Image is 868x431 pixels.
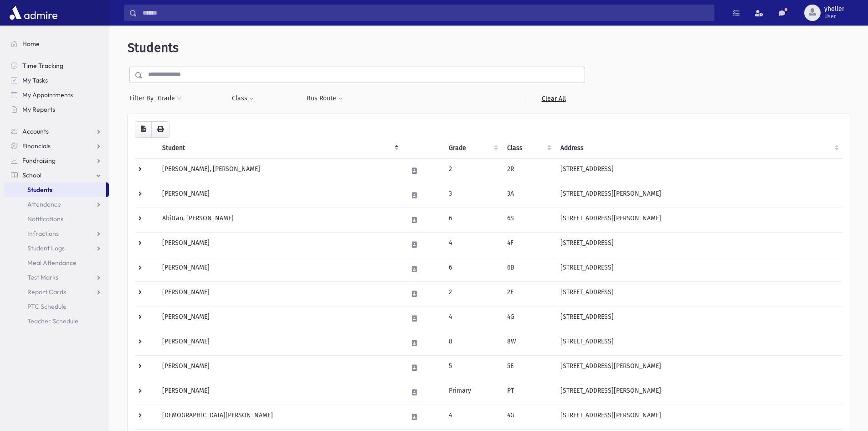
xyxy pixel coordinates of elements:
[22,142,51,150] span: Financials
[443,158,502,183] td: 2
[27,229,59,238] span: Infractions
[4,139,109,153] a: Financials
[129,93,157,103] span: Filter By
[4,314,109,328] a: Teacher Schedule
[555,331,842,355] td: [STREET_ADDRESS]
[157,355,402,380] td: [PERSON_NAME]
[4,58,109,73] a: Time Tracking
[157,183,402,208] td: [PERSON_NAME]
[443,208,502,232] td: 6
[22,171,41,179] span: School
[22,76,48,84] span: My Tasks
[443,306,502,331] td: 4
[4,88,109,102] a: My Appointments
[443,331,502,355] td: 8
[555,257,842,281] td: [STREET_ADDRESS]
[555,158,842,183] td: [STREET_ADDRESS]
[824,5,844,13] span: yheller
[555,208,842,232] td: [STREET_ADDRESS][PERSON_NAME]
[157,306,402,331] td: [PERSON_NAME]
[7,4,60,22] img: AdmirePro
[502,208,555,232] td: 6S
[555,380,842,405] td: [STREET_ADDRESS][PERSON_NAME]
[22,156,56,165] span: Fundraising
[443,257,502,281] td: 6
[27,288,66,296] span: Report Cards
[137,5,714,21] input: Search
[22,105,55,114] span: My Reports
[27,302,67,311] span: PTC Schedule
[27,259,77,267] span: Meal Attendance
[4,285,109,299] a: Report Cards
[502,257,555,281] td: 6B
[22,127,49,135] span: Accounts
[4,153,109,168] a: Fundraising
[443,138,502,159] th: Grade: activate to sort column ascending
[27,215,63,223] span: Notifications
[157,405,402,429] td: [DEMOGRAPHIC_DATA][PERSON_NAME]
[502,355,555,380] td: 5E
[502,183,555,208] td: 3A
[443,380,502,405] td: Primary
[157,138,402,159] th: Student: activate to sort column descending
[555,183,842,208] td: [STREET_ADDRESS][PERSON_NAME]
[555,138,842,159] th: Address: activate to sort column ascending
[157,158,402,183] td: [PERSON_NAME], [PERSON_NAME]
[4,73,109,88] a: My Tasks
[555,232,842,257] td: [STREET_ADDRESS]
[4,182,106,197] a: Students
[824,13,844,20] span: User
[4,36,109,51] a: Home
[522,90,585,107] a: Clear All
[151,121,169,138] button: Print
[157,281,402,306] td: [PERSON_NAME]
[27,186,52,194] span: Students
[27,244,65,252] span: Student Logs
[157,90,182,107] button: Grade
[502,281,555,306] td: 2F
[555,281,842,306] td: [STREET_ADDRESS]
[157,208,402,232] td: Abittan, [PERSON_NAME]
[157,232,402,257] td: [PERSON_NAME]
[27,200,61,208] span: Attendance
[135,121,152,138] button: CSV
[157,257,402,281] td: [PERSON_NAME]
[443,355,502,380] td: 5
[128,40,179,55] span: Students
[157,331,402,355] td: [PERSON_NAME]
[4,270,109,285] a: Test Marks
[443,232,502,257] td: 4
[502,306,555,331] td: 4G
[4,124,109,139] a: Accounts
[4,299,109,314] a: PTC Schedule
[4,102,109,117] a: My Reports
[502,380,555,405] td: PT
[231,90,254,107] button: Class
[443,183,502,208] td: 3
[502,158,555,183] td: 2R
[443,281,502,306] td: 2
[27,317,78,325] span: Teacher Schedule
[4,255,109,270] a: Meal Attendance
[555,355,842,380] td: [STREET_ADDRESS][PERSON_NAME]
[306,90,343,107] button: Bus Route
[502,405,555,429] td: 4G
[4,226,109,241] a: Infractions
[4,241,109,255] a: Student Logs
[22,62,63,70] span: Time Tracking
[27,273,58,281] span: Test Marks
[4,197,109,212] a: Attendance
[555,306,842,331] td: [STREET_ADDRESS]
[443,405,502,429] td: 4
[502,331,555,355] td: 8W
[22,91,73,99] span: My Appointments
[22,40,40,48] span: Home
[555,405,842,429] td: [STREET_ADDRESS][PERSON_NAME]
[502,138,555,159] th: Class: activate to sort column ascending
[4,212,109,226] a: Notifications
[157,380,402,405] td: [PERSON_NAME]
[4,168,109,182] a: School
[502,232,555,257] td: 4F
